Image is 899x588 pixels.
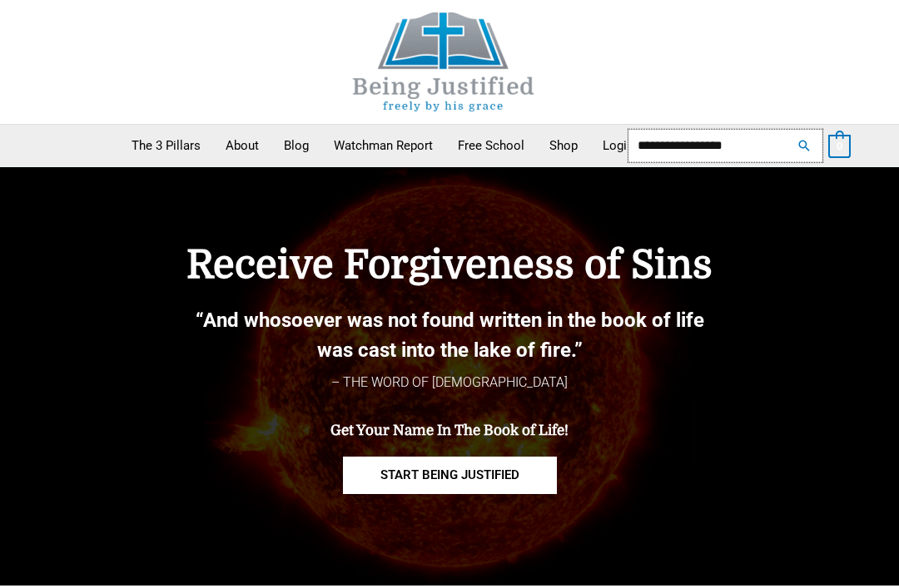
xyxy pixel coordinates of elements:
a: About [213,125,271,166]
span: START BEING JUSTIFIED [380,469,519,482]
a: Watchman Report [321,125,445,166]
nav: Primary Site Navigation [119,125,780,166]
a: START BEING JUSTIFIED [343,457,557,494]
h4: Get Your Name In The Book of Life! [125,422,774,439]
a: Blog [271,125,321,166]
a: Login [590,125,646,166]
a: Free School [445,125,537,166]
a: Donate [646,125,711,166]
a: Search button [797,138,812,153]
a: Shop [537,125,590,166]
a: The 3 Pillars [119,125,213,166]
a: Contact [711,125,780,166]
b: “And whosoever was not found written in the book of life was cast into the lake of fire.” [196,309,704,362]
h4: Receive Forgiveness of Sins [125,242,774,289]
a: View Shopping Cart, empty [828,138,851,153]
span: – THE WORD OF [DEMOGRAPHIC_DATA] [331,374,568,390]
img: Being Justified [319,12,569,111]
span: 0 [837,140,842,152]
